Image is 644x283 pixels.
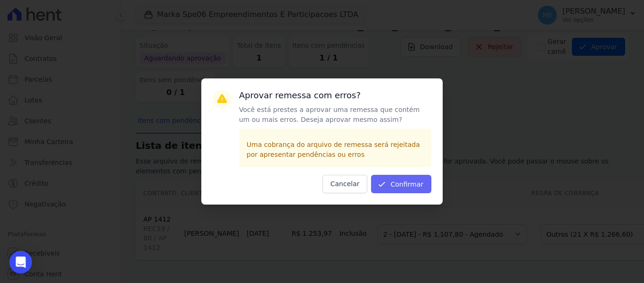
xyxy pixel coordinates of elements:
button: Cancelar [322,175,368,193]
div: Open Intercom Messenger [9,251,32,274]
h3: Aprovar remessa com erros? [239,90,431,101]
button: Confirmar [371,175,431,193]
p: Uma cobrança do arquivo de remessa será rejeitada por apresentar pendências ou erros [247,140,424,160]
p: Você está prestes a aprovar uma remessa que contém um ou mais erros. Deseja aprovar mesmo assim? [239,105,431,125]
